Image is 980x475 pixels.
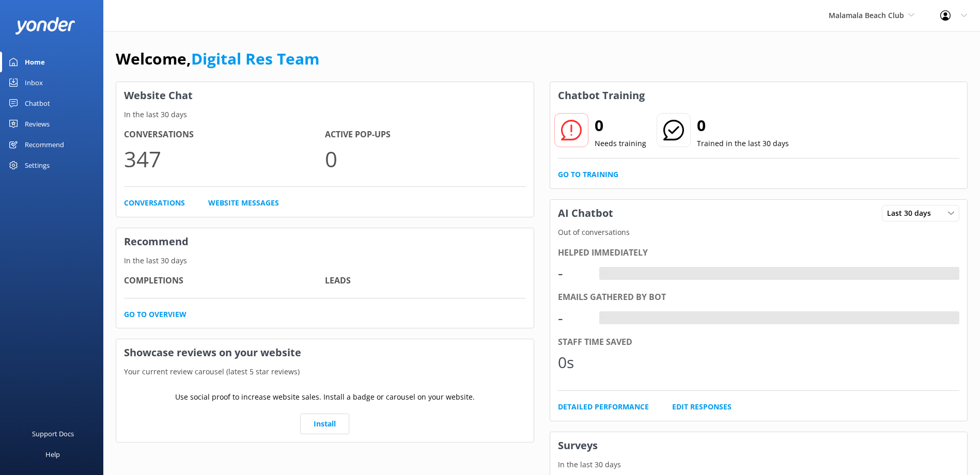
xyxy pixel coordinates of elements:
h4: Conversations [124,128,325,141]
h3: AI Chatbot [550,200,621,227]
p: Trained in the last 30 days [697,138,789,149]
h3: Website Chat [116,82,534,109]
div: - [599,311,607,325]
p: In the last 30 days [116,109,534,120]
div: 0s [558,350,589,375]
div: - [558,306,589,330]
h4: Completions [124,274,325,288]
span: Malamala Beach Club [829,10,904,20]
span: Last 30 days [887,208,937,219]
h2: 0 [697,113,789,138]
p: Needs training [595,138,646,149]
a: Conversations [124,197,185,209]
h3: Recommend [116,228,534,255]
p: Out of conversations [550,227,968,238]
h4: Leads [325,274,526,288]
h2: 0 [595,113,646,138]
div: Emails gathered by bot [558,291,960,304]
div: Inbox [25,72,43,93]
p: Use social proof to increase website sales. Install a badge or carousel on your website. [175,391,475,403]
a: Edit Responses [672,401,732,413]
a: Detailed Performance [558,401,649,413]
div: Settings [25,155,50,176]
p: 347 [124,141,325,176]
a: Install [300,414,349,434]
a: Go to Training [558,169,618,180]
a: Website Messages [208,197,279,209]
div: Help [45,444,60,465]
div: Support Docs [32,423,74,444]
h3: Showcase reviews on your website [116,339,534,366]
div: Recommend [25,134,64,155]
h4: Active Pop-ups [325,128,526,141]
img: yonder-white-logo.png [15,17,75,34]
div: Home [25,52,45,72]
a: Go to overview [124,309,186,320]
div: - [599,267,607,280]
div: Reviews [25,114,50,134]
div: Chatbot [25,93,50,114]
div: - [558,261,589,286]
h3: Surveys [550,432,968,459]
h1: Welcome, [116,46,319,71]
div: Staff time saved [558,336,960,349]
h3: Chatbot Training [550,82,652,109]
p: Your current review carousel (latest 5 star reviews) [116,366,534,377]
div: Helped immediately [558,246,960,260]
a: Digital Res Team [191,48,319,69]
p: 0 [325,141,526,176]
p: In the last 30 days [550,459,968,470]
p: In the last 30 days [116,255,534,266]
